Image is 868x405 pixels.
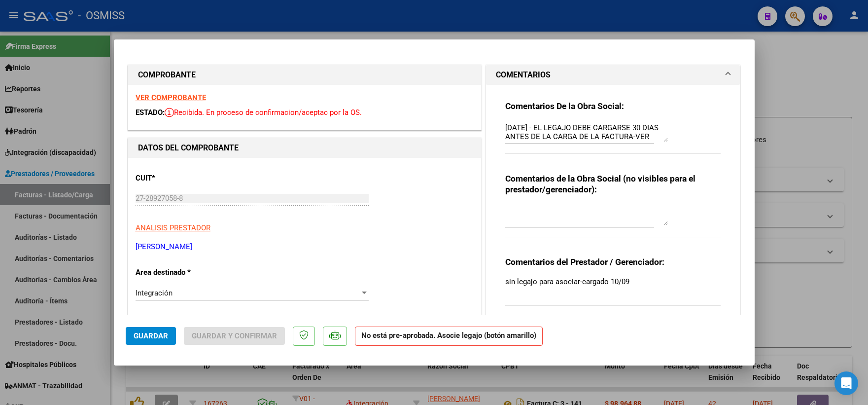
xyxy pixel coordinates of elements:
[136,267,237,278] p: Area destinado *
[136,223,210,232] span: ANALISIS PRESTADOR
[138,143,239,152] strong: DATOS DEL COMPROBANTE
[138,70,196,79] strong: COMPROBANTE
[184,327,285,345] button: Guardar y Confirmar
[136,289,173,297] span: Integración
[165,108,362,117] span: Recibida. En proceso de confirmacion/aceptac por la OS.
[505,101,624,111] strong: Comentarios De la Obra Social:
[126,327,176,345] button: Guardar
[136,108,165,117] span: ESTADO:
[486,65,740,85] mat-expansion-panel-header: COMENTARIOS
[136,173,237,184] p: CUIT
[505,276,721,287] p: sin legajo para asociar-cargado 10/09
[136,241,474,253] p: [PERSON_NAME]
[505,174,695,194] strong: Comentarios de la Obra Social (no visibles para el prestador/gerenciador):
[355,327,543,346] strong: No está pre-aprobada. Asocie legajo (botón amarillo)
[134,331,168,340] span: Guardar
[136,93,206,102] a: VER COMPROBANTE
[505,257,664,267] strong: Comentarios del Prestador / Gerenciador:
[496,69,551,81] h1: COMENTARIOS
[834,371,858,395] div: Open Intercom Messenger
[192,331,277,340] span: Guardar y Confirmar
[486,85,740,332] div: COMENTARIOS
